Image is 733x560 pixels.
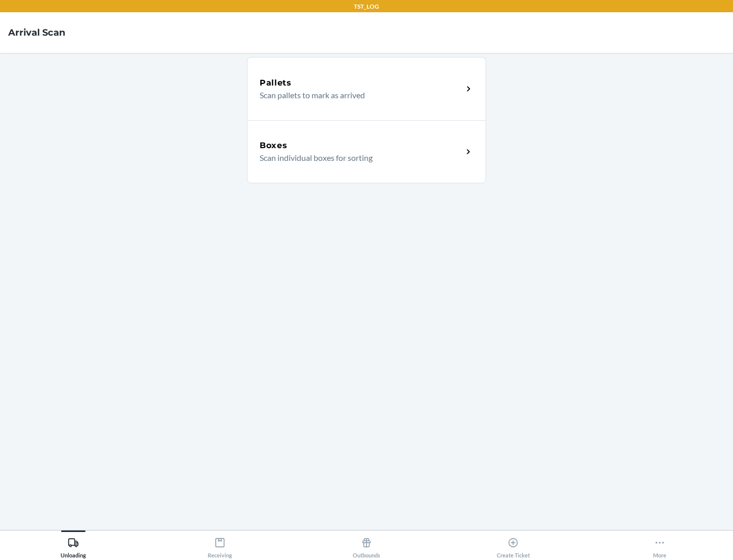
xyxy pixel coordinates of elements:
button: Receiving [147,530,293,558]
div: Create Ticket [497,533,530,558]
a: PalletsScan pallets to mark as arrived [247,57,486,120]
div: Unloading [61,533,86,558]
a: BoxesScan individual boxes for sorting [247,120,486,183]
div: More [653,533,666,558]
p: Scan pallets to mark as arrived [260,89,455,101]
h5: Boxes [260,139,288,152]
button: Outbounds [293,530,440,558]
div: Receiving [208,533,232,558]
h4: Arrival Scan [8,26,65,39]
p: Scan individual boxes for sorting [260,152,455,164]
button: More [586,530,733,558]
button: Create Ticket [440,530,586,558]
h5: Pallets [260,77,292,89]
p: TST_LOG [354,2,379,11]
div: Outbounds [353,533,380,558]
